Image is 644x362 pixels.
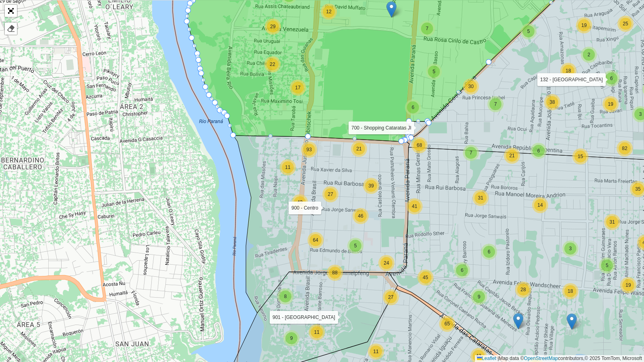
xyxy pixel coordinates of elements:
span: 5 [433,69,436,74]
span: 31 [609,219,615,225]
span: 6 [610,76,613,81]
img: 32905652 - BOLAO DO SERGINHO [386,1,396,18]
span: 7 [426,26,429,31]
span: 39 [368,183,374,189]
div: 21 [351,141,367,157]
div: 38 [544,94,560,110]
span: 7 [470,150,473,156]
div: 14 [532,197,548,213]
div: 21 [504,148,520,164]
div: 6 [405,99,421,115]
div: 5 [426,64,442,80]
span: 82 [622,146,627,151]
div: 17 [290,80,306,96]
div: 29 [265,19,281,35]
span: 93 [306,147,312,152]
span: 9 [478,294,481,300]
span: 6 [412,105,415,110]
div: 39 [363,178,379,194]
span: 19 [581,23,586,28]
span: 2 [588,52,590,58]
div: 27 [383,289,399,305]
span: 21 [509,153,514,158]
span: 28 [520,287,526,292]
span: 45 [423,275,428,280]
span: 6 [537,148,540,154]
div: 6 [530,143,547,159]
span: 41 [412,204,417,209]
span: 64 [313,237,318,243]
div: 6 [603,70,619,86]
div: 7 [419,21,435,37]
div: 18 [560,63,576,79]
span: 29 [270,24,275,29]
div: 9 [283,330,299,346]
div: 15 [572,148,588,165]
div: 5 [347,238,363,254]
div: 31 [604,214,620,230]
span: 9 [290,335,293,341]
span: 5 [527,29,530,34]
div: 9 [471,289,487,305]
div: 2 [581,47,597,63]
span: 88 [332,270,337,276]
div: 25 [617,16,634,32]
div: 22 [264,56,281,72]
img: 32908177 - HELENA VIEIRA CASADO [567,313,577,330]
div: 64 [308,232,324,248]
div: 6 [481,244,497,260]
div: 11 [368,343,384,360]
span: 3 [639,111,642,117]
div: 6 [454,262,470,278]
span: 30 [468,84,473,89]
span: 42 [476,353,481,359]
span: 38 [549,99,555,105]
div: 7 [487,96,504,112]
span: | [497,356,499,361]
span: 18 [568,288,573,294]
span: 22 [270,62,275,67]
a: Leaflet [477,356,496,361]
span: 35 [635,186,640,192]
span: 46 [358,213,363,219]
span: 7 [494,101,497,107]
div: 7 [463,145,479,161]
span: 42 [297,200,302,205]
div: 19 [576,17,592,33]
span: 27 [388,294,393,300]
div: Remover camada(s) [5,23,17,35]
div: 93 [301,142,317,158]
div: 45 [417,269,433,286]
div: 46 [353,208,369,224]
span: 15 [578,154,583,159]
span: 21 [356,146,361,152]
span: 8 [284,294,287,299]
span: 18 [566,68,571,74]
span: 31 [478,195,483,201]
div: 8 [277,288,293,304]
div: 19 [603,96,619,112]
div: 3 [562,241,578,257]
span: 17 [295,85,300,90]
span: 19 [625,282,631,288]
span: 11 [285,165,290,170]
span: 3 [569,246,572,251]
div: 12 [321,4,337,20]
div: 30 [463,78,479,95]
span: 11 [314,329,319,335]
span: 11 [373,349,378,354]
div: 88 [327,265,343,281]
div: 65 [439,316,455,332]
div: 27 [322,186,339,202]
div: 18 [562,283,578,299]
div: 41 [407,198,423,214]
div: 24 [378,255,394,271]
div: 42 [292,194,308,210]
span: 14 [537,202,543,208]
div: 11 [280,159,296,175]
span: 65 [444,321,450,327]
img: 32909832 - MENTA FIORE RESTAURANTE LTDA [513,313,523,329]
div: 5 [599,257,615,274]
div: 28 [515,282,531,298]
a: Abrir mapa em tela cheia [5,5,17,17]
